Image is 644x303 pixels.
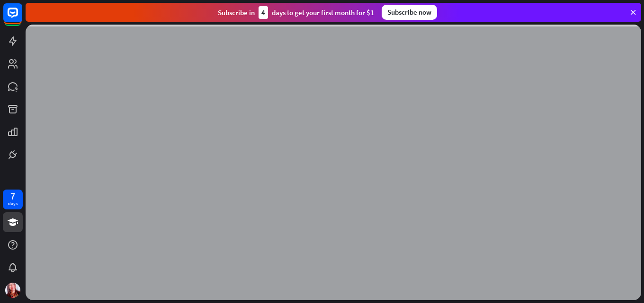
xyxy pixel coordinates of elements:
div: 7 [10,192,15,200]
a: 7 days [3,190,23,209]
div: 4 [259,6,268,19]
div: Subscribe in days to get your first month for $1 [218,6,374,19]
div: Subscribe now [382,5,437,20]
div: days [8,200,18,207]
